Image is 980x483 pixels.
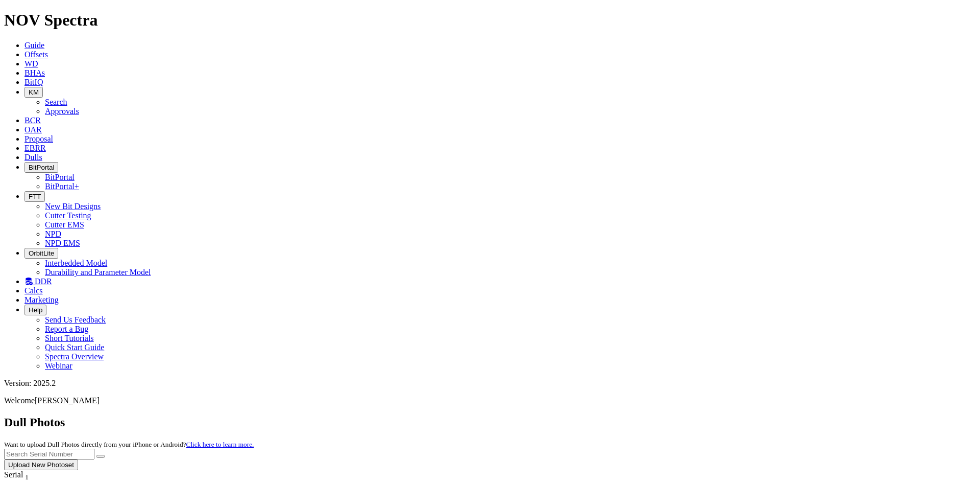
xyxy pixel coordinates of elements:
a: BCR [24,116,41,125]
div: Version: 2025.2 [4,379,976,388]
a: BitIQ [24,78,43,86]
a: DDR [24,277,52,286]
a: BitPortal+ [45,182,79,191]
a: Approvals [45,107,79,116]
span: Help [29,306,42,314]
a: New Bit Designs [45,202,101,211]
h2: Dull Photos [4,416,976,429]
a: Cutter EMS [45,220,84,229]
a: Report a Bug [45,325,88,333]
a: Guide [24,41,44,50]
span: DDR [35,277,52,286]
button: Upload New Photoset [4,459,78,470]
a: Search [45,98,67,106]
button: Help [24,305,46,315]
span: Sort None [25,470,29,479]
span: BitPortal [29,164,54,171]
input: Search Serial Number [4,449,94,459]
a: Webinar [45,361,72,370]
a: Quick Start Guide [45,343,104,352]
span: FTT [29,193,41,200]
a: Offsets [24,50,48,59]
button: BitPortal [24,162,58,173]
a: OAR [24,125,42,134]
h1: NOV Spectra [4,11,976,30]
a: Cutter Testing [45,211,91,220]
button: OrbitLite [24,248,58,259]
p: Welcome [4,396,976,405]
a: NPD EMS [45,239,80,247]
button: KM [24,87,43,98]
span: OrbitLite [29,249,54,257]
a: Calcs [24,286,43,295]
a: Proposal [24,134,53,143]
a: Dulls [24,153,42,162]
small: Want to upload Dull Photos directly from your iPhone or Android? [4,441,254,448]
button: FTT [24,191,45,202]
a: WD [24,59,38,68]
a: NPD [45,229,61,238]
a: Marketing [24,295,59,304]
a: Click here to learn more. [186,441,254,448]
div: Serial Sort None [4,470,47,481]
span: KM [29,88,39,96]
a: BitPortal [45,173,75,181]
a: Interbedded Model [45,259,107,267]
a: Spectra Overview [45,352,104,361]
span: Serial [4,470,23,479]
a: Send Us Feedback [45,315,106,324]
span: [PERSON_NAME] [35,396,100,405]
a: EBRR [24,144,46,152]
sub: 1 [25,473,29,481]
a: Short Tutorials [45,334,94,342]
a: BHAs [24,68,45,77]
a: Durability and Parameter Model [45,268,151,277]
